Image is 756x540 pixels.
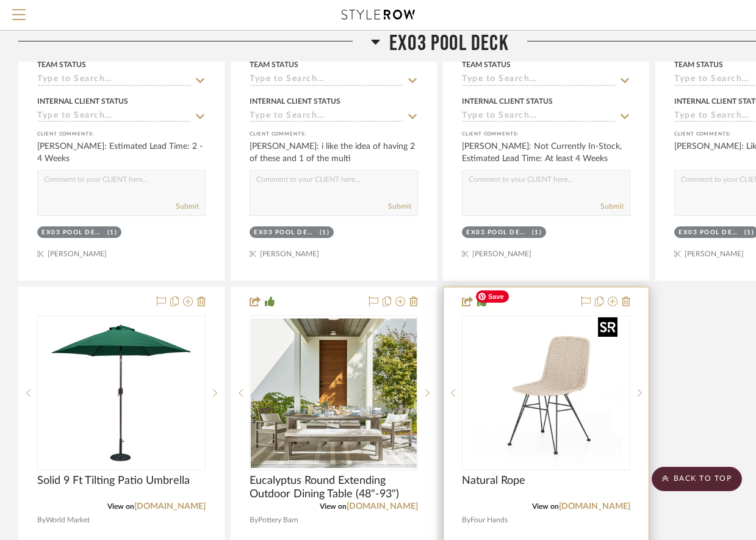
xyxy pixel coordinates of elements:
[37,74,191,86] input: Type to Search…
[462,74,616,86] input: Type to Search…
[462,474,525,488] span: Natural Rope
[347,502,418,511] a: [DOMAIN_NAME]
[600,201,624,212] button: Submit
[37,111,191,123] input: Type to Search…
[466,228,529,237] div: EX03 Pool Deck
[251,319,417,468] img: Eucalyptus Round Extending Outdoor Dining Table (48"-93")
[462,111,616,123] input: Type to Search…
[250,474,418,501] span: Eucalyptus Round Extending Outdoor Dining Table (48"-93")
[134,502,206,511] a: [DOMAIN_NAME]
[37,59,86,70] div: Team Status
[389,31,509,57] span: EX03 Pool Deck
[462,514,470,526] span: By
[258,514,298,526] span: Pottery Barn
[462,59,511,70] div: Team Status
[462,140,630,165] div: [PERSON_NAME]: Not Currently In-Stock, Estimated Lead Time: At least 4 Weeks
[107,503,134,510] span: View on
[45,317,198,469] img: Solid 9 Ft Tilting Patio Umbrella
[462,96,553,107] div: Internal Client Status
[250,140,418,165] div: [PERSON_NAME]: i like the idea of having 2 of these and 1 of the multi
[250,514,258,526] span: By
[744,228,755,237] div: (1)
[250,74,403,86] input: Type to Search…
[250,59,298,70] div: Team Status
[250,96,340,107] div: Internal Client Status
[37,474,190,488] span: Solid 9 Ft Tilting Patio Umbrella
[107,228,118,237] div: (1)
[476,290,509,303] span: Save
[37,140,206,165] div: [PERSON_NAME]: Estimated Lead Time: 2 - 4 Weeks
[176,201,199,212] button: Submit
[532,503,559,510] span: View on
[470,317,622,469] img: Natural Rope
[388,201,411,212] button: Submit
[254,228,317,237] div: EX03 Pool Deck
[532,228,542,237] div: (1)
[463,316,630,470] div: 0
[679,228,741,237] div: EX03 Pool Deck
[41,228,104,237] div: EX03 Pool Deck
[674,59,723,70] div: Team Status
[250,111,403,123] input: Type to Search…
[559,502,630,511] a: [DOMAIN_NAME]
[470,514,508,526] span: Four Hands
[37,96,128,107] div: Internal Client Status
[46,514,90,526] span: World Market
[320,228,330,237] div: (1)
[320,503,347,510] span: View on
[37,514,46,526] span: By
[652,467,742,491] scroll-to-top-button: BACK TO TOP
